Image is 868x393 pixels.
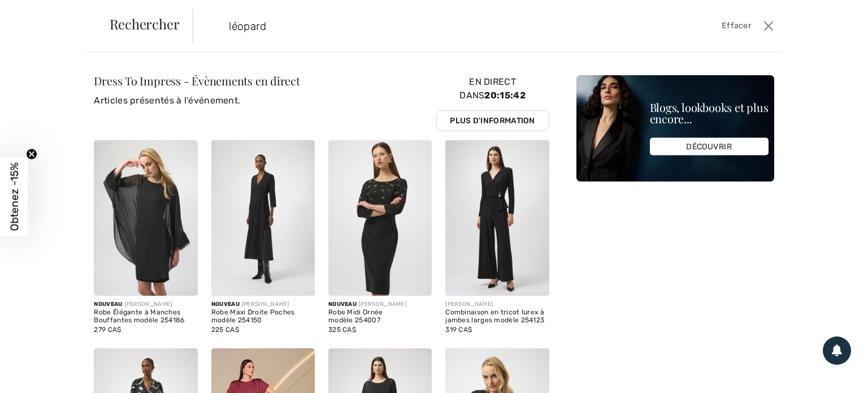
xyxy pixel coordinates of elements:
[211,140,315,296] img: Robe Maxi Droite Poches modèle 254150. Black
[26,148,37,159] button: Close teaser
[328,301,357,308] span: Nouveau
[94,73,300,88] span: Dress To Impress - Évènements en direct
[722,20,751,32] span: Effacer
[650,138,769,156] div: DÉCOUVRIR
[94,300,197,309] div: [PERSON_NAME]
[220,9,625,43] input: TAPER POUR RECHERCHER
[94,140,197,296] a: Robe Élégante à Manches Bouffantes modèle 254186. Black
[328,300,432,309] div: [PERSON_NAME]
[445,326,472,334] span: 319 CA$
[576,75,774,182] img: Blogs, lookbooks et plus encore...
[436,75,549,131] div: En direct dans
[445,300,549,309] div: [PERSON_NAME]
[650,102,769,124] div: Blogs, lookbooks et plus encore...
[445,309,549,325] div: Combinaison en tricot lurex à jambes larges modèle 254123
[94,309,197,325] div: Robe Élégante à Manches Bouffantes modèle 254186
[25,8,48,18] span: Chat
[328,309,432,325] div: Robe Midi Ornée modèle 254007
[94,94,300,107] p: Articles présentés à l'événement.
[211,300,315,309] div: [PERSON_NAME]
[8,162,21,231] span: Obtenez -15%
[211,309,315,325] div: Robe Maxi Droite Poches modèle 254150
[110,17,180,31] span: Rechercher
[94,326,121,334] span: 279 CA$
[760,17,776,35] button: Ferme
[436,110,549,131] a: Plus d'information
[211,301,240,308] span: Nouveau
[94,301,122,308] span: Nouveau
[211,326,239,334] span: 225 CA$
[484,90,525,101] span: 20:15:42
[328,326,356,334] span: 325 CA$
[328,140,432,296] img: Robe Midi Ornée modèle 254007. Black
[445,140,549,296] img: Combinaison en tricot lurex à jambes larges modèle 254123. Deep cherry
